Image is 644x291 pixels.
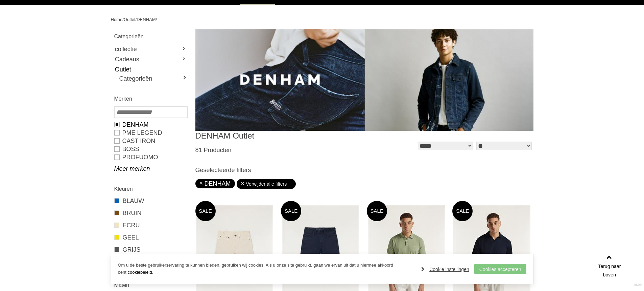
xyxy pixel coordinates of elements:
[156,17,157,22] span: /
[421,264,469,274] a: Cookie instellingen
[199,180,231,187] a: DENHAM
[114,196,187,205] a: BLAUW
[114,209,187,217] a: BRUIN
[195,29,533,131] img: DENHAM
[114,129,187,137] a: PME LEGEND
[114,221,187,230] a: ECRU
[114,64,187,75] a: Outlet
[195,147,232,153] span: 81 Producten
[111,17,123,22] a: Home
[114,32,187,41] h2: Categorieën
[114,121,187,129] a: DENHAM
[594,252,625,282] a: Terug naar boven
[474,264,526,274] a: Cookies accepteren
[118,262,415,276] p: Om u de beste gebruikerservaring te kunnen bieden, gebruiken wij cookies. Als u onze site gebruik...
[114,165,187,173] a: Meer merken
[137,17,156,22] a: DENHAM
[119,75,187,83] a: Categorieën
[136,17,137,22] span: /
[114,54,187,64] a: Cadeaus
[195,131,364,141] h1: DENHAM Outlet
[114,145,187,153] a: BOSS
[195,166,533,174] h3: Geselecteerde filters
[114,281,187,289] h2: Maten
[122,17,124,22] span: /
[127,270,152,275] a: cookiebeleid
[114,44,187,54] a: collectie
[634,281,642,289] a: Divide
[241,179,292,189] a: Verwijder alle filters
[114,153,187,161] a: PROFUOMO
[114,95,187,103] h2: Merken
[114,245,187,254] a: GRIJS
[114,233,187,242] a: GEEL
[114,185,187,193] h2: Kleuren
[114,137,187,145] a: CAST IRON
[124,17,136,22] a: Outlet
